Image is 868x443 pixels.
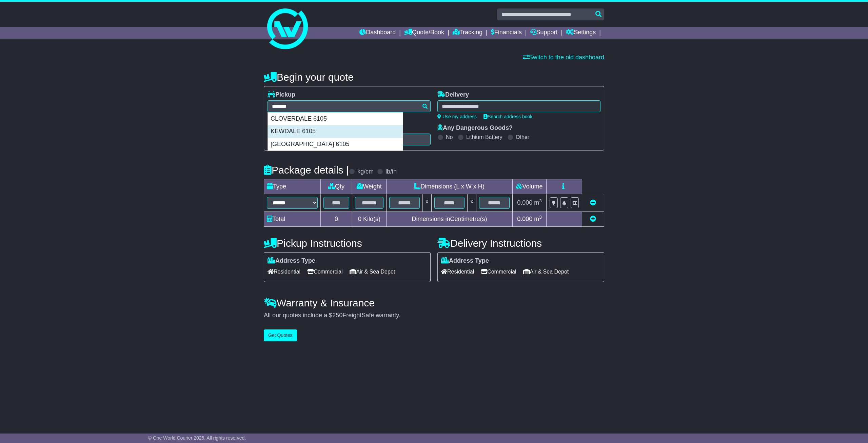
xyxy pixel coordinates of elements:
div: [GEOGRAPHIC_DATA] 6105 [268,138,403,151]
a: Support [530,27,558,39]
td: Weight [352,179,387,194]
a: Settings [566,27,596,39]
span: Commercial [481,266,516,277]
label: Pickup [268,91,295,99]
td: Type [264,179,321,194]
a: Tracking [453,27,482,39]
h4: Warranty & Insurance [264,297,604,308]
td: Volume [512,179,546,194]
label: kg/cm [357,168,374,176]
span: Residential [441,266,474,277]
span: m [534,216,542,222]
a: Remove this item [590,199,596,206]
label: Other [516,134,529,140]
label: Any Dangerous Goods? [437,124,513,132]
label: Address Type [268,257,315,265]
a: Switch to the old dashboard [523,54,604,61]
label: Address Type [441,257,489,265]
td: Dimensions (L x W x H) [386,179,512,194]
a: Use my address [437,114,477,119]
td: Kilo(s) [352,212,387,227]
a: Dashboard [359,27,396,39]
a: Search address book [484,114,532,119]
span: © One World Courier 2025. All rights reserved. [148,435,246,441]
a: Financials [491,27,522,39]
typeahead: Please provide city [268,100,431,112]
td: 0 [321,212,352,227]
h4: Delivery Instructions [437,238,604,249]
button: Get Quotes [264,329,297,341]
sup: 3 [539,198,542,203]
label: No [446,134,453,140]
td: x [468,194,476,212]
label: Lithium Battery [466,134,502,140]
span: 250 [332,312,342,319]
span: 0 [358,216,361,222]
div: KEWDALE 6105 [268,125,403,138]
span: 0.000 [517,216,532,222]
label: lb/in [386,168,397,176]
label: Delivery [437,91,469,99]
a: Add new item [590,216,596,222]
span: Commercial [307,266,342,277]
h4: Begin your quote [264,72,604,83]
td: Dimensions in Centimetre(s) [386,212,512,227]
td: Qty [321,179,352,194]
span: m [534,199,542,206]
span: Air & Sea Depot [523,266,569,277]
span: Air & Sea Depot [350,266,395,277]
sup: 3 [539,215,542,220]
div: CLOVERDALE 6105 [268,113,403,125]
div: All our quotes include a $ FreightSafe warranty. [264,312,604,319]
h4: Pickup Instructions [264,238,431,249]
span: Residential [268,266,300,277]
h4: Package details | [264,164,349,176]
td: Total [264,212,321,227]
a: Quote/Book [404,27,444,39]
td: x [422,194,431,212]
span: 0.000 [517,199,532,206]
